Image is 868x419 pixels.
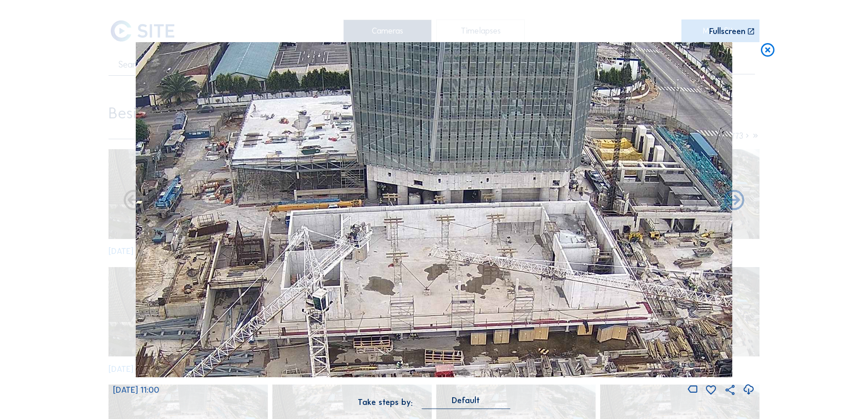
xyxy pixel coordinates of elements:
[358,398,413,406] div: Take steps by:
[136,42,732,377] img: Image
[709,27,745,36] div: Fullscreen
[422,396,510,409] div: Default
[722,189,746,213] i: Back
[113,385,159,395] span: [DATE] 11:00
[452,396,480,404] div: Default
[122,189,146,213] i: Forward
